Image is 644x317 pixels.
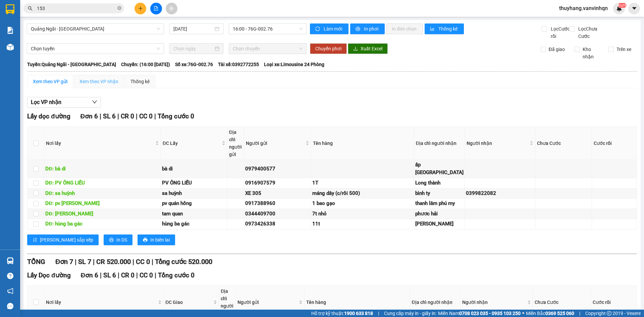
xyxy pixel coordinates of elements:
div: 0973426338 [245,220,310,228]
span: notification [7,288,13,294]
div: DĐ: [PERSON_NAME] [45,210,160,218]
span: Lọc Chưa Cước [576,25,610,40]
button: sort-ascending[PERSON_NAME] sắp xếp [27,234,99,245]
input: Tìm tên, số ĐT hoặc mã đơn [37,5,116,12]
span: Đã giao [546,46,568,53]
span: Kho nhận [580,46,603,60]
span: Miền Bắc [526,310,574,317]
span: file-add [154,6,158,11]
span: Lấy Dọc đường [27,271,71,279]
span: printer [143,237,148,243]
div: 0916907579 [245,179,310,187]
span: Đơn 6 [81,271,99,279]
div: 7t nhỏ [312,210,413,218]
div: PV ÔNG LIẾU [162,179,226,187]
button: Lọc VP nhận [27,97,101,108]
span: aim [169,6,174,11]
span: | [93,258,95,266]
button: caret-down [628,3,640,14]
div: máng dây (c/rồi 500) [312,190,413,198]
strong: [PERSON_NAME] ([GEOGRAPHIC_DATA]) [19,10,111,28]
span: sync [315,27,321,32]
span: Loại xe: Limousine 24 Phòng [264,61,324,68]
span: ĐC Giao [165,299,212,306]
span: Hỗ trợ kỹ thuật: [311,310,373,317]
button: bar-chartThống kê [425,23,464,34]
img: logo-vxr [6,4,14,14]
span: Lọc Cước rồi [548,25,571,40]
span: CR 0 [121,112,134,120]
div: DĐ: bà di [45,165,160,173]
div: ấp [GEOGRAPHIC_DATA] [415,161,464,177]
div: DĐ: hùng ba gác [45,220,160,228]
div: 11t [312,220,413,228]
div: DĐ: sa huỳnh [45,190,160,198]
div: [PERSON_NAME] [415,220,464,228]
div: thanh lâm phú my [415,200,464,208]
button: plus [135,3,146,14]
div: XE 305 [245,190,310,198]
span: copyright [607,311,611,316]
div: 0344409700 [245,210,310,218]
button: syncLàm mới [310,23,348,34]
span: | [136,112,138,120]
img: warehouse-icon [7,257,14,264]
div: bà di [162,165,226,173]
span: | [75,258,76,266]
span: Số xe: 76G-002.76 [175,61,213,68]
span: | [117,112,119,120]
button: file-add [150,3,162,14]
span: caret-down [631,5,637,11]
div: Địa chỉ người nhận [412,299,459,306]
span: Tổng cước 0 [158,271,195,279]
sup: NaN [618,3,626,8]
span: Người nhận [462,299,526,306]
span: | [132,258,134,266]
span: In phơi [364,25,379,33]
span: close-circle [117,6,121,10]
span: download [353,46,358,52]
span: Miền Nam [438,310,521,317]
span: Tổng cước 0 [158,112,194,120]
button: printerIn phơi [350,23,385,34]
span: Thống kê [438,25,459,33]
span: Chuyến: (16:00 [DATE]) [121,61,170,68]
span: close-circle [117,5,121,12]
th: Cước rồi [592,127,637,160]
span: down [92,99,97,105]
button: printerIn DS [104,234,132,245]
strong: 1900 633 818 [344,311,373,316]
span: Chọn chuyến [233,44,303,54]
img: logo [3,5,17,36]
span: | [152,258,153,266]
b: Tuyến: Quảng Ngãi - [GEOGRAPHIC_DATA] [27,62,116,67]
span: SL 6 [103,271,116,279]
img: solution-icon [7,27,14,34]
strong: Tổng đài hỗ trợ: 0914 113 973 - 0982 113 973 - 0919 113 973 - [20,29,109,42]
div: Địa chỉ người gửi [229,128,242,158]
span: search [28,6,33,11]
span: CC 0 [136,258,150,266]
span: TỔNG [27,258,45,266]
span: Nơi lấy [46,140,154,147]
span: Quảng Ngãi - Vũng Tàu [31,24,160,34]
div: Địa chỉ người nhận [416,140,463,147]
button: downloadXuất Excel [348,43,388,54]
strong: Công ty TNHH DVVT Văn Vinh 76 [3,38,17,83]
button: In đơn chọn [386,23,423,34]
div: 0399822082 [466,190,534,198]
div: Xem theo VP nhận [79,78,118,85]
button: printerIn biên lai [138,234,175,245]
img: warehouse-icon [7,44,14,51]
span: 16:00 - 76G-002.76 [233,24,303,34]
div: DĐ: PV ÔNG LIẾU [45,179,160,187]
span: ⚪️ [522,312,524,315]
span: | [118,271,119,279]
span: In biên lai [150,236,170,244]
span: plus [138,6,143,11]
span: Chọn tuyến [31,44,160,54]
span: | [100,271,102,279]
div: 0917388960 [245,200,310,208]
span: Nơi lấy [46,299,157,306]
input: 12/08/2025 [173,25,213,33]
